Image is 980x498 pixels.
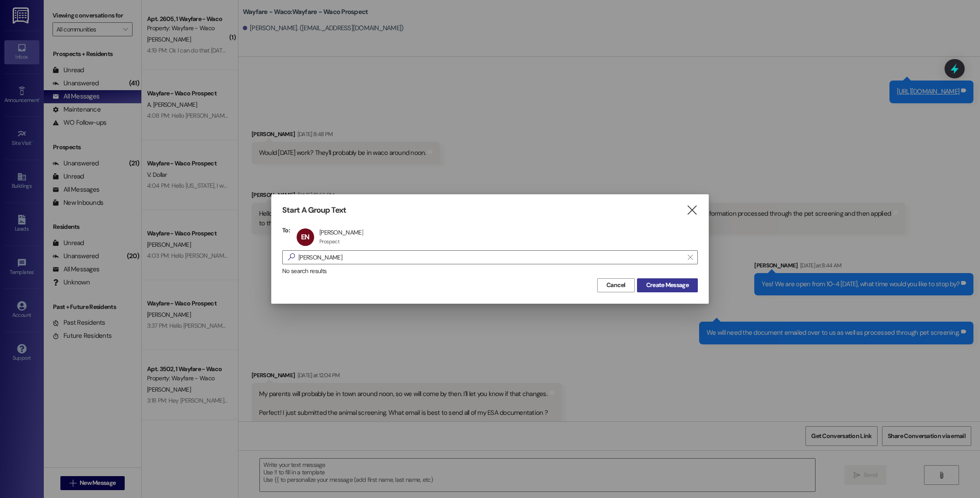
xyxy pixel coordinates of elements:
button: Clear text [683,251,697,264]
span: Create Message [646,281,689,290]
h3: Start A Group Text [282,205,346,215]
div: Prospect [319,238,339,245]
div: No search results [282,267,698,276]
h3: To: [282,226,290,234]
span: EN [301,232,309,242]
i:  [284,253,298,262]
span: Cancel [606,281,626,290]
i:  [688,254,693,261]
i:  [686,206,698,215]
button: Cancel [597,278,635,292]
div: [PERSON_NAME] [319,228,363,236]
button: Create Message [637,278,698,292]
input: Search for any contact or apartment [298,251,683,263]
